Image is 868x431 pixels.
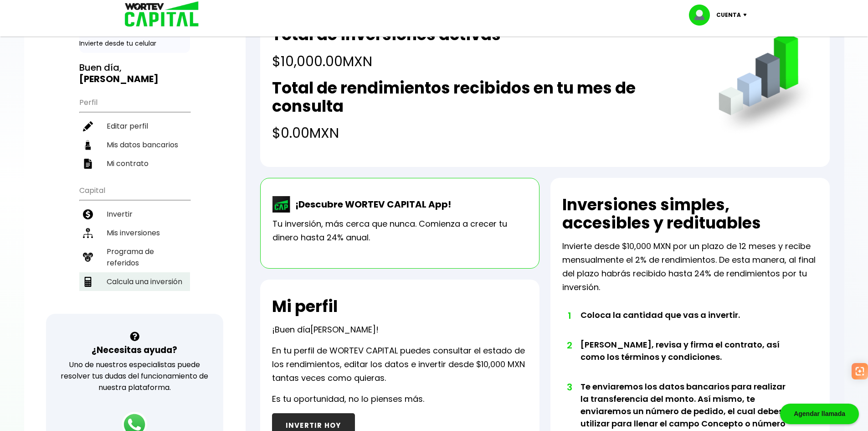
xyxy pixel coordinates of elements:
a: Mis inversiones [79,223,190,242]
img: icon-down [741,14,753,16]
img: invertir-icon.b3b967d7.svg [83,209,93,219]
img: recomiendanos-icon.9b8e9327.svg [83,252,93,262]
img: grafica.516fef24.png [714,33,818,136]
li: [PERSON_NAME], revisa y firma el contrato, así como los términos y condiciones. [580,338,792,380]
h4: $0.00 MXN [272,123,700,143]
b: [PERSON_NAME] [79,73,159,85]
p: Invierte desde $10,000 MXN por un plazo de 12 meses y recibe mensualmente el 2% de rendimientos. ... [562,239,818,294]
img: calculadora-icon.17d418c4.svg [83,277,93,287]
p: Invierte desde tu celular [79,39,190,48]
img: editar-icon.952d3147.svg [83,121,93,131]
p: En tu perfil de WORTEV CAPITAL puedes consultar el estado de los rendimientos, editar los datos e... [272,344,528,385]
p: ¡Buen día ! [272,323,379,337]
h2: Inversiones simples, accesibles y redituables [562,196,818,232]
img: contrato-icon.f2db500c.svg [83,159,93,169]
h2: Total de rendimientos recibidos en tu mes de consulta [272,79,700,115]
h3: Buen día, [79,62,190,85]
div: Agendar llamada [780,404,859,424]
a: Programa de referidos [79,242,190,272]
a: Mis datos bancarios [79,135,190,154]
h3: ¿Necesitas ayuda? [92,343,177,357]
span: [PERSON_NAME] [310,324,376,335]
h2: Total de inversiones activas [272,26,501,44]
h2: Mi perfil [272,297,338,316]
li: Coloca la cantidad que vas a invertir. [580,309,792,338]
img: inversiones-icon.6695dc30.svg [83,228,93,238]
span: 1 [567,309,571,322]
p: Cuenta [716,8,741,22]
a: Calcula una inversión [79,272,190,291]
a: Editar perfil [79,117,190,135]
img: datos-icon.10cf9172.svg [83,140,93,150]
p: Es tu oportunidad, no lo pienses más. [272,392,424,406]
a: Mi contrato [79,154,190,173]
p: ¡Descubre WORTEV CAPITAL App! [291,197,451,211]
img: wortev-capital-app-icon [272,196,291,213]
img: profile-image [689,5,716,26]
ul: Perfil [79,92,190,173]
span: 3 [567,380,571,394]
ul: Capital [79,180,190,314]
h4: $10,000.00 MXN [272,51,501,72]
p: Uno de nuestros especialistas puede resolver tus dudas del funcionamiento de nuestra plataforma. [58,359,211,393]
a: Invertir [79,205,190,223]
p: Tu inversión, más cerca que nunca. Comienza a crecer tu dinero hasta 24% anual. [272,217,527,244]
span: 2 [567,338,571,352]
